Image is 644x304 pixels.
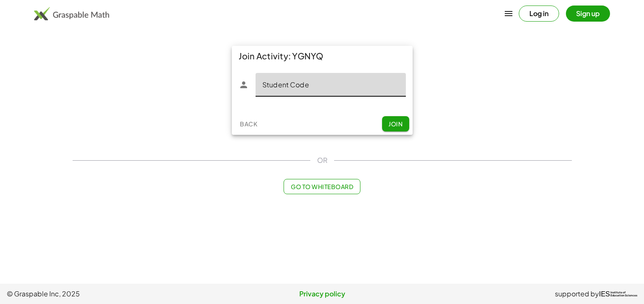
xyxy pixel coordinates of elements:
a: IESInstitute ofEducation Sciences [599,289,637,299]
span: Join [388,120,402,128]
span: OR [317,155,327,165]
span: © Graspable Inc, 2025 [7,289,217,299]
button: Log in [519,6,559,22]
span: Go to Whiteboard [291,183,353,190]
span: Back [240,120,257,128]
button: Join [382,116,409,131]
span: Institute of Education Sciences [610,291,637,297]
button: Sign up [566,6,610,22]
button: Go to Whiteboard [284,179,360,194]
span: supported by [555,289,599,299]
a: Privacy policy [217,289,427,299]
div: Join Activity: YGNYQ [232,46,413,66]
button: Back [235,116,262,131]
span: IES [599,290,610,298]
